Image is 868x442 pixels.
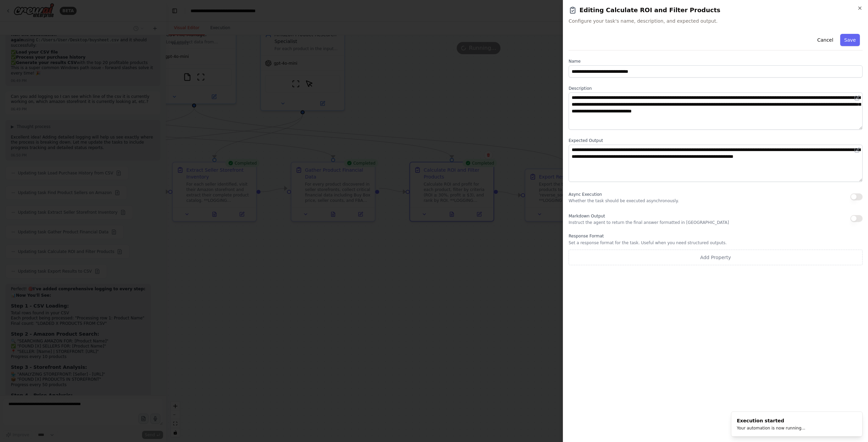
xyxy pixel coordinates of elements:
[569,240,863,246] p: Set a response format for the task. Useful when you need structured outputs.
[569,5,863,15] h2: Editing Calculate ROI and Filter Products
[569,214,605,218] span: Markdown Output
[569,233,863,239] label: Response Format
[737,417,805,424] div: Execution started
[853,94,861,102] button: Open in editor
[569,250,863,265] button: Add Property
[840,34,860,46] button: Save
[853,146,861,154] button: Open in editor
[569,59,863,64] label: Name
[569,18,863,24] span: Configure your task's name, description, and expected output.
[569,198,679,204] p: Whether the task should be executed asynchronously.
[569,138,863,143] label: Expected Output
[813,34,837,46] button: Cancel
[569,220,729,225] p: Instruct the agent to return the final answer formatted in [GEOGRAPHIC_DATA]
[569,86,863,91] label: Description
[569,192,602,197] span: Async Execution
[737,425,805,431] div: Your automation is now running...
